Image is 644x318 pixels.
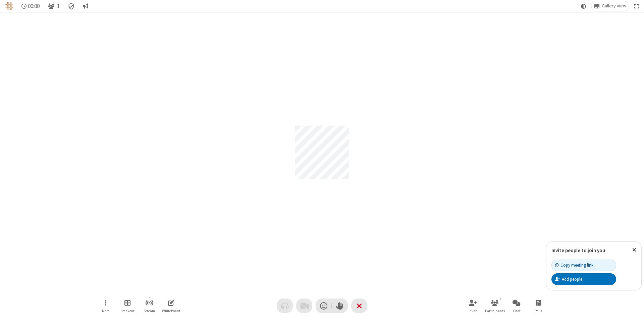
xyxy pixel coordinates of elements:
[277,299,293,313] button: Audio problem - check your Internet connection or call by phone
[551,247,605,254] label: Invite people to join you
[161,296,181,315] button: Open shared whiteboard
[296,299,312,313] button: Video
[45,1,62,11] button: Open participant list
[528,296,548,315] button: Open poll
[19,1,43,11] div: Timer
[5,2,13,10] img: QA Selenium DO NOT DELETE OR CHANGE
[591,1,629,11] button: Change layout
[463,296,483,315] button: Invite participants (Alt+I)
[65,1,78,11] div: Meeting details Encryption enabled
[469,309,477,313] span: Invite
[28,3,40,9] span: 00:00
[332,299,348,313] button: Raise hand
[632,1,642,11] button: Fullscreen
[506,296,527,315] button: Open chat
[120,309,135,313] span: Breakout
[102,309,109,313] span: More
[513,309,521,313] span: Chat
[117,296,138,315] button: Manage Breakout Rooms
[351,299,367,313] button: End or leave meeting
[57,3,60,9] span: 1
[80,1,91,11] button: Conversation
[485,296,505,315] button: Open participant list
[551,273,616,285] button: Add people
[602,3,626,9] span: Gallery view
[144,309,155,313] span: Stream
[578,1,589,11] button: Using system theme
[485,309,505,313] span: Participants
[627,242,641,258] button: Close popover
[551,260,616,271] button: Copy meeting link
[96,296,116,315] button: Open menu
[497,296,503,302] div: 1
[535,309,542,313] span: Polls
[162,309,180,313] span: Whiteboard
[316,299,332,313] button: Send a reaction
[139,296,159,315] button: Start streaming
[555,262,593,268] div: Copy meeting link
